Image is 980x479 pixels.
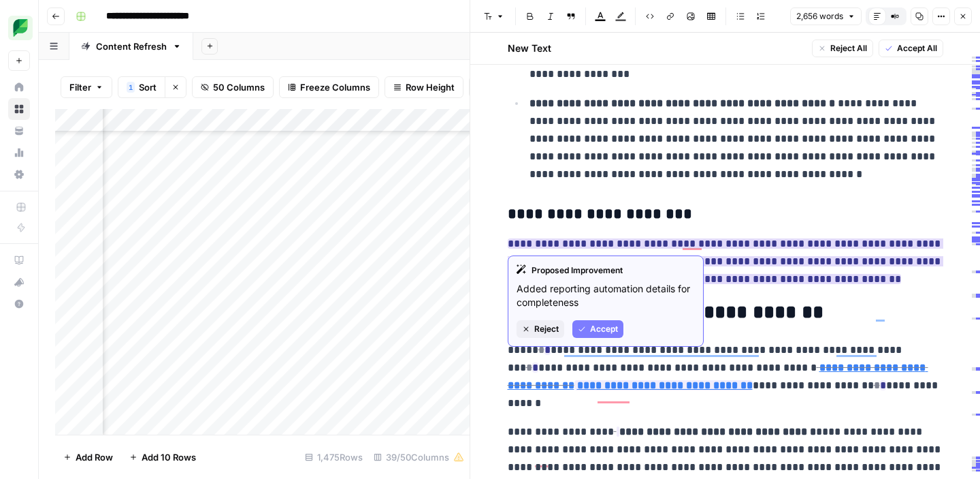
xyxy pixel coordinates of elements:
span: Sort [139,80,157,94]
button: Accept All [879,40,943,57]
a: Settings [8,164,30,185]
span: Add 10 Rows [142,450,196,464]
div: 1 [127,82,135,93]
button: Freeze Columns [279,76,379,98]
a: Your Data [8,120,30,142]
button: Accept [572,320,623,338]
span: 1 [129,82,133,93]
p: Added reporting automation details for completeness [517,282,695,309]
a: Usage [8,142,30,164]
button: 50 Columns [192,76,274,98]
span: Accept All [897,42,937,55]
div: 1,475 Rows [299,446,368,468]
button: Row Height [385,76,463,98]
span: Accept [590,323,618,335]
div: Proposed Improvement [517,264,695,277]
span: Reject [534,323,559,335]
button: 1Sort [118,76,165,98]
button: Reject All [812,40,873,57]
a: AirOps Academy [8,249,30,271]
button: Workspace: SproutSocial [8,11,30,45]
button: Add 10 Rows [121,446,204,468]
div: Content Refresh [96,40,167,53]
a: Content Refresh [69,33,193,60]
button: Filter [61,76,112,98]
h2: New Text [508,42,551,55]
span: Freeze Columns [300,80,370,94]
button: Reject [517,320,564,338]
a: Home [8,76,30,98]
button: 2,656 words [790,7,862,25]
span: Filter [69,80,91,94]
div: 39/50 Columns [368,446,470,468]
div: What's new? [9,272,29,292]
img: SproutSocial Logo [8,16,33,40]
button: What's new? [8,271,30,293]
a: Browse [8,98,30,120]
span: Reject All [830,42,867,55]
span: 2,656 words [796,10,843,22]
button: Add Row [55,446,121,468]
button: Help + Support [8,293,30,315]
span: 50 Columns [213,80,265,94]
span: Row Height [406,80,455,94]
span: Add Row [76,450,113,464]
